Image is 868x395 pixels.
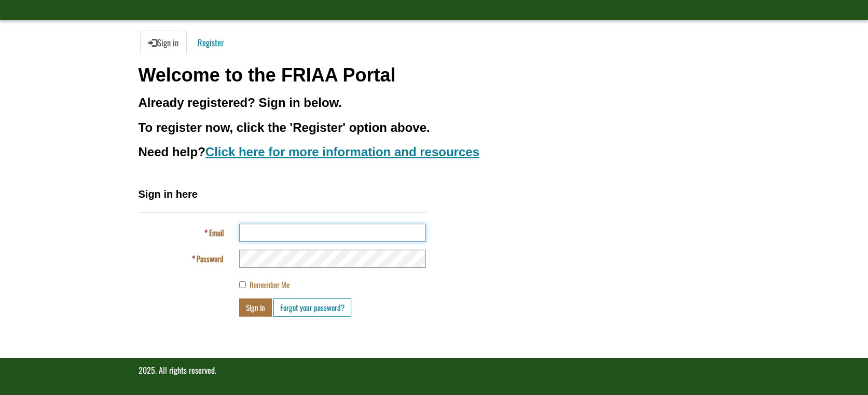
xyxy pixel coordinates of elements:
[140,31,187,55] a: Sign in
[139,364,730,376] p: 2025
[139,65,730,86] h1: Welcome to the FRIAA Portal
[239,298,272,317] button: Sign in
[239,281,246,288] input: Remember Me
[209,227,224,238] span: Email
[139,121,730,134] h3: To register now, click the 'Register' option above.
[139,145,730,159] h3: Need help?
[197,253,224,264] span: Password
[155,364,216,376] span: . All rights reserved.
[139,188,198,200] span: Sign in here
[139,96,730,110] h3: Already registered? Sign in below.
[250,279,290,290] span: Remember Me
[189,31,232,55] a: Register
[273,298,351,317] a: Forgot your password?
[205,145,479,159] a: Click here for more information and resources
